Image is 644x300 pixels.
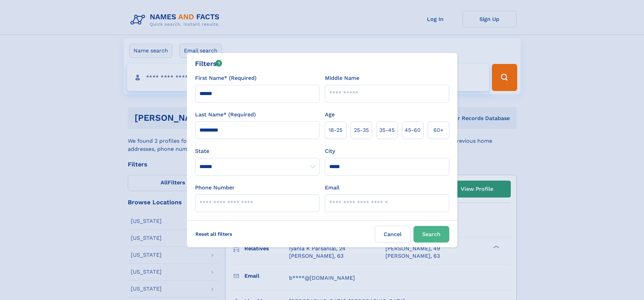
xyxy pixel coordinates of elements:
label: Middle Name [325,74,359,82]
label: Phone Number [195,184,235,192]
label: Age [325,111,335,119]
span: 45‑60 [405,126,421,134]
button: Search [413,226,449,243]
label: City [325,147,335,155]
span: 25‑35 [354,126,369,134]
span: 60+ [433,126,444,134]
label: Email [325,184,339,192]
label: State [195,147,319,155]
label: Cancel [375,226,411,243]
label: Last Name* (Required) [195,111,256,119]
label: Reset all filters [191,226,237,242]
div: Filters [195,59,222,69]
label: First Name* (Required) [195,74,257,82]
span: 18‑25 [329,126,342,134]
span: 35‑45 [379,126,395,134]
